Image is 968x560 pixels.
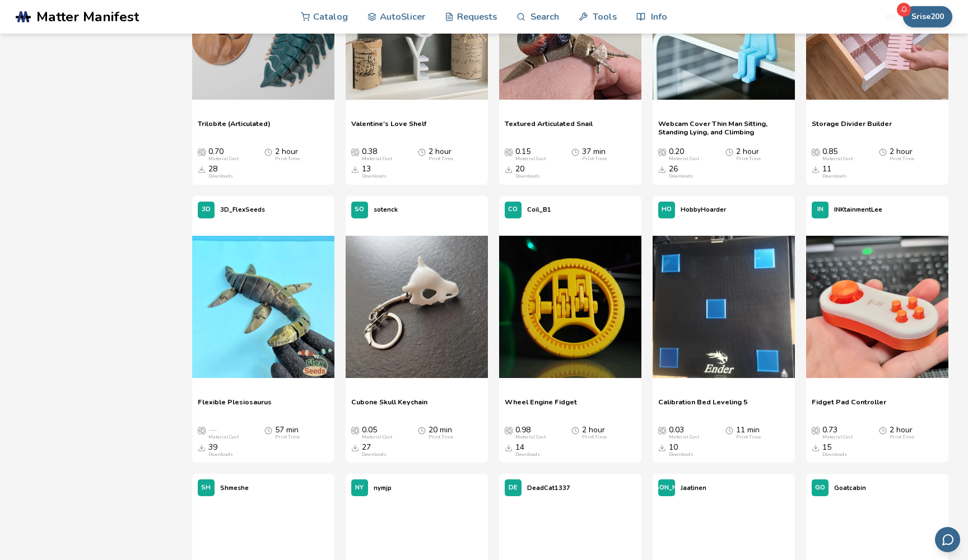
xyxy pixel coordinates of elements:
[429,426,453,440] div: 20 min
[903,6,952,27] button: Srise200
[362,452,387,458] div: Downloads
[505,165,513,174] span: Downloads
[264,426,272,435] span: Average Print Time
[351,398,427,414] span: Cubone Skull Keychain
[515,435,546,440] div: Material Cost
[736,435,761,440] div: Print Time
[362,435,392,440] div: Material Cost
[198,165,206,174] span: Downloads
[362,147,392,162] div: 0.38
[515,443,540,458] div: 14
[681,204,726,216] p: HobbyHoarder
[264,147,272,156] span: Average Print Time
[355,206,364,213] span: SO
[669,426,699,440] div: 0.03
[640,484,693,492] span: [PERSON_NAME]
[658,165,666,174] span: Downloads
[515,165,540,179] div: 20
[505,147,513,156] span: Average Cost
[817,206,823,213] span: IN
[935,527,960,552] button: Send feedback via email
[208,426,216,435] span: —
[582,156,607,162] div: Print Time
[669,165,694,179] div: 26
[198,443,206,452] span: Downloads
[429,147,453,162] div: 2 hour
[736,156,761,162] div: Print Time
[658,443,666,452] span: Downloads
[515,452,540,458] div: Downloads
[662,206,672,213] span: HO
[220,204,265,216] p: 3D_FlexSeeds
[198,147,206,156] span: Average Cost
[275,426,300,440] div: 57 min
[351,426,359,435] span: Average Cost
[879,426,887,435] span: Average Print Time
[812,398,886,414] a: Fidget Pad Controller
[822,426,853,440] div: 0.73
[374,204,398,216] p: sotenck
[275,147,300,162] div: 2 hour
[527,482,570,494] p: DeadCat1337
[198,398,272,414] a: Flexible Plesiosaurus
[508,206,518,213] span: CO
[275,156,300,162] div: Print Time
[834,482,866,494] p: Goatcabin
[208,443,233,458] div: 39
[725,426,733,435] span: Average Print Time
[429,156,453,162] div: Print Time
[669,443,694,458] div: 10
[202,206,211,213] span: 3D
[351,147,359,156] span: Average Cost
[351,165,359,174] span: Downloads
[208,174,233,179] div: Downloads
[890,156,914,162] div: Print Time
[362,156,392,162] div: Material Cost
[527,204,551,216] p: Coil_B1
[822,443,847,458] div: 15
[725,147,733,156] span: Average Print Time
[208,452,233,458] div: Downloads
[571,147,579,156] span: Average Print Time
[658,119,789,136] span: Webcam Cover Thin Man Sitting, Standing Lying, and Climbing
[834,204,882,216] p: INKtainmentLee
[505,398,577,414] a: Wheel Engine Fidget
[505,119,593,136] a: Textured Articulated Snail
[812,119,892,136] a: Storage Divider Builder
[429,435,453,440] div: Print Time
[418,147,426,156] span: Average Print Time
[351,119,426,136] a: Valentine's Love Shelf
[582,435,607,440] div: Print Time
[812,443,820,452] span: Downloads
[582,426,607,440] div: 2 hour
[208,165,233,179] div: 28
[658,398,748,414] a: Calibration Bed Leveling 5
[515,147,546,162] div: 0.15
[208,435,239,440] div: Material Cost
[822,174,847,179] div: Downloads
[515,156,546,162] div: Material Cost
[362,165,387,179] div: 13
[736,147,761,162] div: 2 hour
[658,147,666,156] span: Average Cost
[418,426,426,435] span: Average Print Time
[658,426,666,435] span: Average Cost
[822,452,847,458] div: Downloads
[515,174,540,179] div: Downloads
[669,452,694,458] div: Downloads
[201,484,211,492] span: SH
[681,482,706,494] p: Jaatinen
[669,147,699,162] div: 0.20
[669,435,699,440] div: Material Cost
[812,165,820,174] span: Downloads
[669,174,694,179] div: Downloads
[198,119,271,136] a: Trilobite (Articulated)
[812,426,820,435] span: Average Cost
